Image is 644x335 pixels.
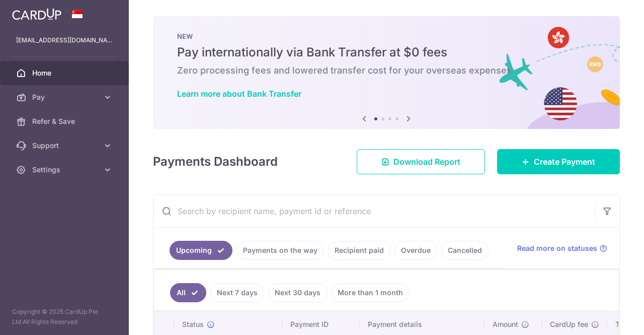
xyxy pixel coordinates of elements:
img: CardUp [12,8,61,20]
span: Home [32,68,99,78]
input: Search by recipient name, payment id or reference [153,195,595,227]
a: Download Report [357,149,485,174]
span: Refer & Save [32,116,99,126]
a: More than 1 month [331,283,410,302]
a: Learn more about Bank Transfer [177,89,301,99]
p: NEW [177,32,596,40]
a: Cancelled [441,241,489,260]
a: Payments on the way [236,241,324,260]
a: Overdue [394,241,437,260]
span: Download Report [393,156,460,168]
span: Settings [32,165,99,175]
span: Amount [493,319,518,329]
img: Bank transfer banner [153,16,620,129]
span: Create Payment [534,156,595,168]
a: Recipient paid [328,241,390,260]
p: [EMAIL_ADDRESS][DOMAIN_NAME] [16,35,113,45]
a: Read more on statuses [517,243,607,253]
h5: Pay internationally via Bank Transfer at $0 fees [177,44,596,60]
span: Status [182,319,204,329]
h4: Payments Dashboard [153,153,278,171]
span: Pay [32,92,99,102]
span: Support [32,141,99,151]
span: Read more on statuses [517,243,597,253]
h6: Zero processing fees and lowered transfer cost for your overseas expenses [177,64,596,77]
a: Next 30 days [268,283,327,302]
a: Create Payment [497,149,620,174]
a: Next 7 days [210,283,264,302]
span: CardUp fee [550,319,588,329]
a: Upcoming [170,241,232,260]
a: All [170,283,206,302]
